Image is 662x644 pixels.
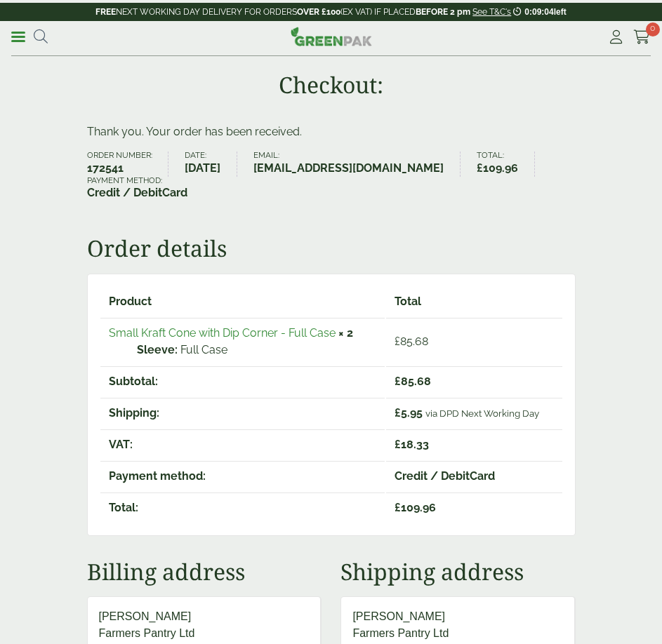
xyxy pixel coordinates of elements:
li: Total: [477,152,535,176]
span: £ [395,335,400,348]
span: left [554,7,567,17]
th: VAT: [100,429,385,459]
th: Payment method: [100,461,385,491]
p: Full Case [137,342,376,358]
a: Small Kraft Cone with Dip Corner - Full Case [109,326,336,340]
a: 0 [633,27,651,48]
span: £ [395,438,401,451]
th: Total: [100,492,385,523]
strong: OVER £100 [297,7,340,17]
h2: Billing address [87,558,322,585]
span: 109.96 [395,501,436,514]
span: £ [477,161,483,175]
li: Email: [253,152,461,176]
span: 0 [646,22,660,36]
h2: Order details [87,235,576,262]
strong: × 2 [338,326,353,340]
bdi: 85.68 [395,335,428,348]
span: 18.33 [395,438,429,451]
th: Product [100,287,385,316]
h2: Shipping address [340,558,575,585]
span: £ [395,406,401,420]
strong: 172541 [87,160,152,177]
th: Subtotal: [100,366,385,396]
img: GreenPak Supplies [291,27,372,46]
small: via DPD Next Working Day [425,408,539,419]
strong: [EMAIL_ADDRESS][DOMAIN_NAME] [253,160,444,177]
li: Order number: [87,152,169,176]
h1: Checkout: [279,72,383,98]
span: 85.68 [395,375,431,388]
span: £ [395,375,401,388]
strong: [DATE] [185,160,220,177]
bdi: 109.96 [477,161,518,175]
td: Credit / DebitCard [386,461,562,491]
strong: FREE [95,7,116,17]
p: Thank you. Your order has been received. [87,123,576,140]
a: See T&C's [472,7,511,17]
th: Total [386,287,562,316]
span: 5.95 [395,406,423,420]
li: Date: [185,152,237,176]
i: My Account [607,30,625,44]
li: Payment method: [87,177,204,201]
span: 0:09:04 [524,7,553,17]
strong: Credit / DebitCard [87,185,187,201]
span: £ [395,501,401,514]
strong: BEFORE 2 pm [416,7,470,17]
th: Shipping: [100,398,385,428]
strong: Sleeve: [137,342,178,358]
i: Cart [633,30,651,44]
